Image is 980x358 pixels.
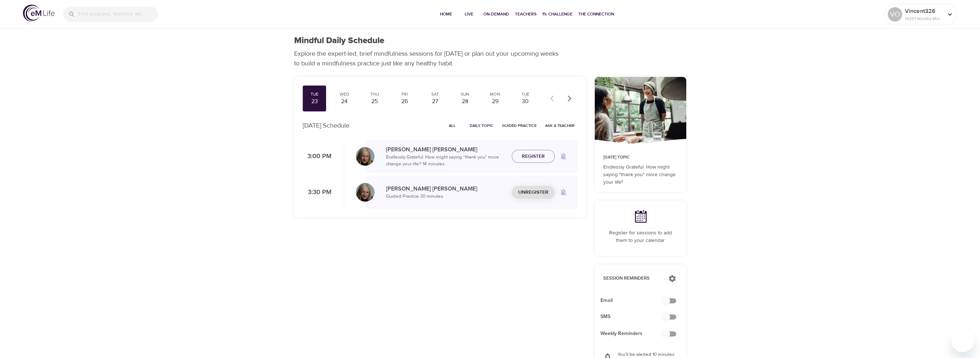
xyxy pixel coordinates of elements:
[386,193,506,200] p: Guided Practice · 30 minutes
[294,49,563,68] p: Explore the expert-led, brief mindfulness sessions for [DATE] or plan out your upcoming weeks to ...
[306,91,324,97] div: Tue
[386,145,506,154] p: [PERSON_NAME] [PERSON_NAME]
[555,148,572,165] span: Remind me when a class goes live every Tuesday at 3:00 PM
[555,184,572,201] span: Remind me when a class goes live every Tuesday at 3:30 PM
[888,7,902,22] div: VO
[512,150,555,163] button: Register
[460,10,478,18] span: Live
[303,188,331,197] p: 3:30 PM
[294,36,384,46] h1: Mindful Daily Schedule
[951,329,974,352] iframe: Button to launch messaging window
[467,120,496,131] button: Daily Topic
[603,229,678,244] p: Register for sessions to add them to your calendar
[603,275,661,282] p: Session Reminders
[499,120,539,131] button: Guided Practice
[542,10,572,18] span: 1% Challenge
[456,91,474,97] div: Sun
[905,7,943,15] p: Vincent326
[515,10,537,18] span: Teachers
[542,120,577,131] button: Ask a Teacher
[483,10,509,18] span: On-Demand
[23,5,55,22] img: logo
[426,91,444,97] div: Sat
[306,97,324,106] div: 23
[303,152,331,161] p: 3:00 PM
[603,154,678,161] p: [DATE] Topic
[437,10,455,18] span: Home
[486,91,504,97] div: Mon
[456,97,474,106] div: 28
[396,97,414,106] div: 26
[518,188,548,197] span: Unregister
[386,184,506,193] p: [PERSON_NAME] [PERSON_NAME]
[366,97,384,106] div: 25
[600,313,669,321] span: SMS
[470,122,493,129] span: Daily Topic
[426,97,444,106] div: 27
[356,147,375,166] img: Diane_Renz-min.jpg
[335,97,353,106] div: 24
[578,10,614,18] span: The Connection
[366,91,384,97] div: Thu
[522,152,545,161] span: Register
[502,122,537,129] span: Guided Practice
[600,330,669,338] span: Weekly Reminders
[545,122,575,129] span: Ask a Teacher
[386,154,506,168] p: Endlessly Grateful: How might saying "thank you" more change your life? · 14 minutes
[516,91,534,97] div: Tue
[486,97,504,106] div: 29
[905,15,943,22] p: 14257 Mindful Minutes
[444,122,461,129] span: All
[441,120,464,131] button: All
[603,164,678,186] p: Endlessly Grateful: How might saying "thank you" more change your life?
[512,186,555,199] button: Unregister
[516,97,534,106] div: 30
[303,121,349,130] p: [DATE] Schedule
[335,91,353,97] div: Wed
[600,297,669,304] span: Email
[396,91,414,97] div: Fri
[356,183,375,202] img: Diane_Renz-min.jpg
[78,6,158,22] input: Find programs, teachers, etc...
